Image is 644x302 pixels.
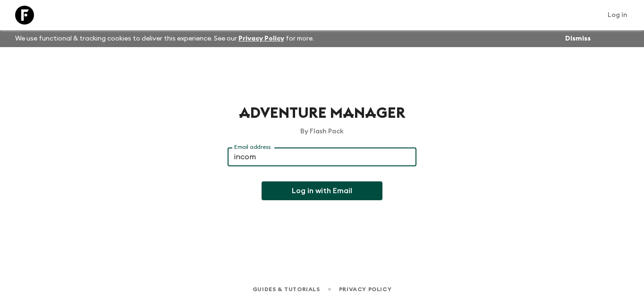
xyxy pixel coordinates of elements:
[253,284,320,294] a: Guides & Tutorials
[11,30,318,47] p: We use functional & tracking cookies to deliver this experience. See our for more.
[228,104,416,123] h1: Adventure Manager
[602,8,633,22] a: Log in
[234,143,271,151] label: Email address
[228,127,416,136] p: By Flash Pack
[238,35,284,42] a: Privacy Policy
[262,181,382,200] button: Log in with Email
[563,32,593,45] button: Dismiss
[339,284,391,294] a: Privacy Policy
